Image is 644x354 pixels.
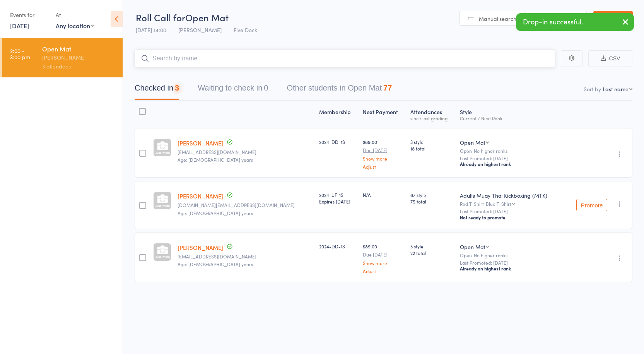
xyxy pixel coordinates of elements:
div: Events for [10,9,48,21]
span: [PERSON_NAME] [178,26,222,34]
div: 2024-DD-1S [319,243,357,250]
div: Already on highest rank [460,265,561,272]
button: Waiting to check in0 [198,80,268,100]
span: 18 total [410,145,454,152]
small: alexander.zero@outlook.com [178,202,313,208]
small: Vonroberts01@gmail.com [178,254,313,259]
small: Last Promoted: [DATE] [460,209,561,214]
div: Red T-Shirt [460,201,561,206]
div: Adults Muay Thai Kickboxing (MTK) [460,192,561,199]
span: 22 total [410,250,454,256]
div: Open [460,148,561,153]
span: 67 style [410,192,454,198]
div: [PERSON_NAME] [42,53,116,62]
div: Open Mat [42,44,116,53]
span: 3 style [410,139,454,145]
span: Age: [DEMOGRAPHIC_DATA] years [178,261,253,267]
label: Sort by [584,85,601,93]
span: Age: [DEMOGRAPHIC_DATA] years [178,156,253,163]
div: Next Payment [360,104,407,125]
button: Checked in3 [135,80,179,100]
div: Open [460,253,561,258]
div: Last name [603,85,629,93]
div: Open Mat [460,243,485,251]
div: At [56,9,94,21]
small: Due [DATE] [363,252,404,257]
a: Adjust [363,268,404,274]
div: Any location [56,21,94,30]
div: 0 [264,84,268,92]
span: Roll Call for [136,11,185,24]
div: Atten­dances [407,104,457,125]
small: Last Promoted: [DATE] [460,260,561,265]
div: 2024-DD-1S [319,139,357,145]
span: No higher ranks [474,147,507,154]
div: Already on highest rank [460,161,561,167]
span: Five Dock [234,26,257,34]
span: [DATE] 14:00 [136,26,166,34]
a: Adjust [363,164,404,169]
span: 3 style [410,243,454,250]
div: Blue T-Shirt [486,201,511,206]
div: 2024-UF-1S [319,192,357,205]
a: Show more [363,156,404,161]
a: [PERSON_NAME] [178,243,223,251]
input: Search by name [135,50,555,67]
small: Due [DATE] [363,147,404,153]
div: since last grading [410,116,454,121]
div: $89.00 [363,139,404,169]
small: Sydney.l3790@gmail.com [178,149,313,155]
div: Drop-in successful. [516,13,634,31]
div: Style [457,104,564,125]
a: 2:00 -3:00 pmOpen Mat[PERSON_NAME]3 attendees [2,38,123,77]
span: Open Mat [185,11,229,24]
a: Exit roll call [593,11,633,26]
a: [PERSON_NAME] [178,139,223,147]
button: Promote [576,199,607,211]
div: $89.00 [363,243,404,274]
div: Current / Next Rank [460,116,561,121]
div: Expires [DATE] [319,198,357,205]
div: 77 [383,84,392,92]
div: Not ready to promote [460,214,561,221]
span: No higher ranks [474,252,507,258]
div: 3 [175,84,179,92]
div: 3 attendees [42,62,116,71]
time: 2:00 - 3:00 pm [10,48,30,60]
div: N/A [363,192,404,198]
span: Manual search [479,15,516,22]
div: Membership [316,104,360,125]
a: [PERSON_NAME] [178,192,223,200]
button: CSV [588,50,632,67]
span: Age: [DEMOGRAPHIC_DATA] years [178,210,253,216]
small: Last Promoted: [DATE] [460,156,561,161]
span: 75 total [410,198,454,205]
div: Open Mat [460,139,485,146]
a: [DATE] [10,21,29,30]
a: Show more [363,260,404,265]
button: Other students in Open Mat77 [287,80,392,100]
